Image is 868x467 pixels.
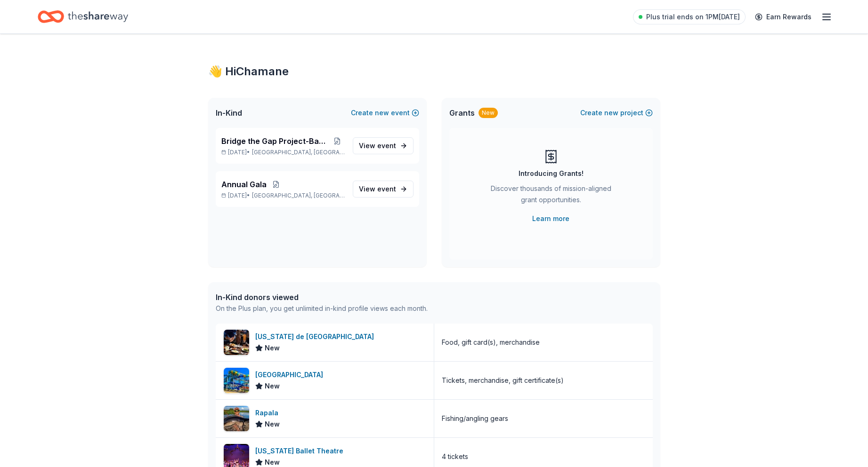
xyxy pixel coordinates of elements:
img: Image for Splashway Waterpark & Campground [224,368,249,393]
div: [US_STATE] de [GEOGRAPHIC_DATA] [255,331,378,342]
p: [DATE] • [221,192,345,199]
div: On the Plus plan, you get unlimited in-kind profile views each month. [216,303,428,314]
div: Tickets, merchandise, gift certificate(s) [442,375,564,386]
span: Bridge the Gap Project-Back Back [221,135,329,147]
span: new [604,107,618,119]
span: New [265,380,280,392]
span: Plus trial ends on 1PM[DATE] [646,11,740,23]
div: 4 tickets [442,451,468,462]
span: In-Kind [216,107,242,119]
a: Home [38,6,128,28]
span: Annual Gala [221,179,267,190]
a: Plus trial ends on 1PM[DATE] [633,9,746,24]
a: Earn Rewards [749,8,817,25]
span: event [377,185,396,193]
span: New [265,419,280,430]
span: Grants [449,107,475,119]
a: View event [353,137,414,154]
a: Learn more [532,213,569,224]
div: [GEOGRAPHIC_DATA] [255,369,327,380]
a: View event [353,181,414,198]
span: [GEOGRAPHIC_DATA], [GEOGRAPHIC_DATA] [252,149,345,156]
span: New [265,342,280,354]
span: event [377,142,396,150]
span: [GEOGRAPHIC_DATA], [GEOGRAPHIC_DATA] [252,192,345,199]
p: [DATE] • [221,149,345,156]
div: Introducing Grants! [519,168,584,179]
button: Createnewevent [351,107,419,119]
span: View [359,140,396,151]
span: new [375,107,389,119]
img: Image for Rapala [224,406,249,431]
button: Createnewproject [580,107,653,119]
img: Image for Texas de Brazil [224,330,249,355]
div: Food, gift card(s), merchandise [442,337,540,348]
div: Fishing/angling gears [442,413,508,424]
div: Rapala [255,407,282,419]
div: In-Kind donors viewed [216,292,428,303]
span: View [359,183,396,195]
div: [US_STATE] Ballet Theatre [255,445,347,457]
div: Discover thousands of mission-aligned grant opportunities. [487,183,615,209]
div: 👋 Hi Chamane [208,64,660,79]
div: New [479,108,498,118]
